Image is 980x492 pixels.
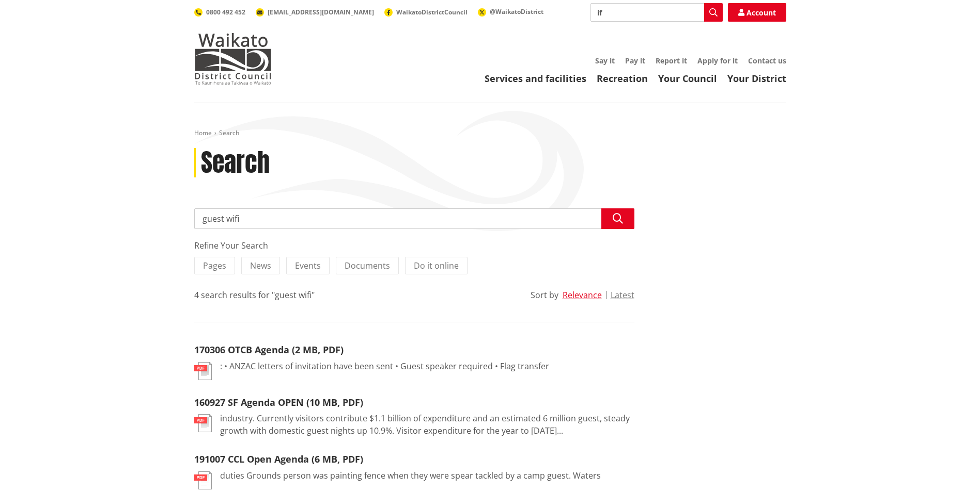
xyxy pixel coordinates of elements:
a: Say it [595,56,615,65]
a: WaikatoDistrictCouncil [384,8,468,17]
a: Account [728,3,786,22]
div: 4 search results for "guest wifi" [194,289,315,301]
input: Search input [590,3,723,22]
div: Refine Your Search [194,239,634,252]
span: WaikatoDistrictCouncil [396,8,468,17]
a: 170306 OTCB Agenda (2 MB, PDF) [194,343,344,356]
a: 191007 CCL Open Agenda (6 MB, PDF) [194,453,363,465]
nav: breadcrumb [194,129,786,138]
span: @WaikatoDistrict [490,7,543,16]
span: Do it online [414,260,459,271]
span: Search [219,128,239,137]
a: [EMAIL_ADDRESS][DOMAIN_NAME] [256,8,374,17]
a: Services and facilities [485,72,586,85]
p: duties Grounds person was painting fence when they were spear tackled by a camp guest. Waters [220,469,601,482]
img: document-pdf.svg [194,414,212,432]
img: Waikato District Council - Te Kaunihera aa Takiwaa o Waikato [194,33,272,85]
p: : • ANZAC letters of invitation have been sent • Guest speaker required • Flag transfer [220,360,549,372]
div: Sort by [531,289,558,301]
img: document-pdf.svg [194,471,212,489]
input: Search input [194,208,634,229]
span: News [250,260,271,271]
a: Pay it [625,56,645,65]
button: Latest [611,290,634,300]
a: Report it [656,56,687,65]
a: Contact us [748,56,786,65]
iframe: Messenger Launcher [932,449,970,486]
a: Apply for it [697,56,738,65]
a: Home [194,128,212,137]
span: [EMAIL_ADDRESS][DOMAIN_NAME] [268,8,374,17]
span: Pages [203,260,226,271]
a: 0800 492 452 [194,8,245,17]
a: Recreation [597,72,648,85]
a: Your District [727,72,786,85]
a: Your Council [658,72,717,85]
span: 0800 492 452 [206,8,245,17]
button: Relevance [563,290,602,300]
a: @WaikatoDistrict [478,7,543,16]
span: Documents [345,260,390,271]
img: document-pdf.svg [194,362,212,380]
span: Events [295,260,321,271]
h1: Search [201,148,270,178]
a: 160927 SF Agenda OPEN (10 MB, PDF) [194,396,363,408]
p: industry. Currently visitors contribute $1.1 billion of expenditure and an estimated 6 million gu... [220,412,634,437]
